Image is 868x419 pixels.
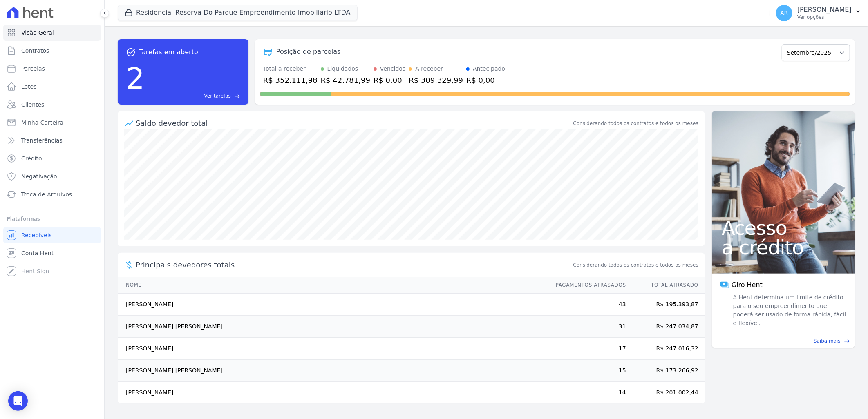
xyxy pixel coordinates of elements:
[21,249,54,257] span: Conta Hent
[3,96,101,113] a: Clientes
[21,118,63,127] span: Minha Carteira
[118,316,548,338] td: [PERSON_NAME] [PERSON_NAME]
[126,47,136,57] span: task_alt
[722,238,845,257] span: a crédito
[21,172,57,181] span: Negativação
[3,227,101,243] a: Recebíveis
[473,65,505,73] div: Antecipado
[626,277,705,294] th: Total Atrasado
[3,132,101,149] a: Transferências
[263,65,318,73] div: Total a receber
[118,5,358,20] button: Residencial Reserva Do Parque Empreendimento Imobiliario LTDA
[3,245,101,261] a: Conta Hent
[814,337,841,345] span: Saiba mais
[573,120,698,127] div: Considerando todos os contratos e todos os meses
[276,47,341,57] div: Posição de parcelas
[548,277,626,294] th: Pagamentos Atrasados
[732,280,763,290] span: Giro Hent
[118,360,548,382] td: [PERSON_NAME] [PERSON_NAME]
[21,100,44,109] span: Clientes
[409,75,463,86] div: R$ 309.329,99
[626,316,705,338] td: R$ 247.034,87
[126,57,145,100] div: 2
[573,261,698,269] span: Considerando todos os contratos e todos os meses
[3,114,101,131] a: Minha Carteira
[118,338,548,360] td: [PERSON_NAME]
[626,382,705,404] td: R$ 201.002,44
[321,75,370,86] div: R$ 42.781,99
[374,75,405,86] div: R$ 0,00
[8,391,28,411] div: Open Intercom Messenger
[797,14,852,20] p: Ver opções
[263,75,318,86] div: R$ 352.111,98
[548,338,626,360] td: 17
[3,60,101,77] a: Parcelas
[234,93,240,99] span: east
[3,42,101,59] a: Contratos
[3,78,101,95] a: Lotes
[548,294,626,316] td: 43
[770,2,868,25] button: AR [PERSON_NAME] Ver opções
[3,25,101,41] a: Visão Geral
[136,259,572,270] span: Principais devedores totais
[21,47,49,55] span: Contratos
[118,382,548,404] td: [PERSON_NAME]
[21,65,45,73] span: Parcelas
[466,75,505,86] div: R$ 0,00
[3,186,101,203] a: Troca de Arquivos
[380,65,405,73] div: Vencidos
[717,337,850,345] a: Saiba mais east
[732,293,847,328] span: A Hent determina um limite de crédito para o seu empreendimento que poderá ser usado de forma ráp...
[118,277,548,294] th: Nome
[415,65,443,73] div: A receber
[3,168,101,185] a: Negativação
[21,29,54,37] span: Visão Geral
[548,316,626,338] td: 31
[626,360,705,382] td: R$ 173.266,92
[204,92,231,100] span: Ver tarefas
[21,190,72,198] span: Troca de Arquivos
[626,294,705,316] td: R$ 195.393,87
[3,150,101,167] a: Crédito
[21,136,63,145] span: Transferências
[21,231,52,239] span: Recebíveis
[327,65,358,73] div: Liquidados
[844,338,850,344] span: east
[148,92,240,100] a: Ver tarefas east
[548,360,626,382] td: 15
[797,6,852,14] p: [PERSON_NAME]
[7,214,98,224] div: Plataformas
[136,118,572,129] div: Saldo devedor total
[21,154,42,163] span: Crédito
[139,47,198,57] span: Tarefas em aberto
[780,10,788,16] span: AR
[118,294,548,316] td: [PERSON_NAME]
[21,82,37,91] span: Lotes
[626,338,705,360] td: R$ 247.016,32
[722,218,845,238] span: Acesso
[548,382,626,404] td: 14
